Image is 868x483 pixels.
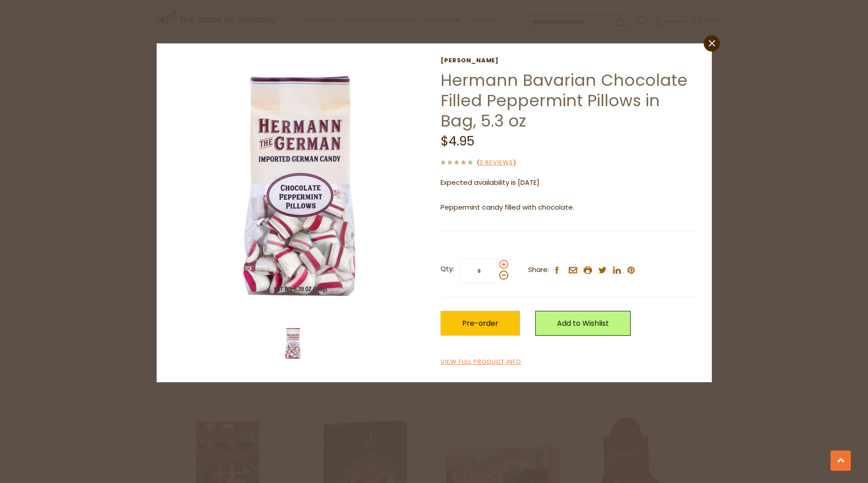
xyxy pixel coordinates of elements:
a: View Full Product Info [441,357,521,367]
a: 0 Reviews [479,158,513,168]
a: Add to Wishlist [535,311,631,336]
button: Pre-order [441,311,520,336]
p: Expected availability is [DATE] [441,177,698,188]
input: Qty: [460,258,497,283]
span: Pre-order [462,318,498,328]
img: Hermann Bavarian Chocolate Filled Pepperminta Pillows [170,57,428,315]
a: [PERSON_NAME] [441,57,698,64]
span: $4.95 [441,132,474,150]
img: Hermann Bavarian Chocolate Filled Pepperminta Pillows [275,325,311,361]
span: Share: [528,264,549,276]
p: Produced in [GEOGRAPHIC_DATA], close to the spring of the Danube in the Swabian hills of [GEOGRAP... [441,220,698,231]
strong: Qty: [441,263,454,275]
a: Hermann Bavarian Chocolate Filled Peppermint Pillows in Bag, 5.3 oz [441,69,687,132]
p: Peppermint candy filled with chocolate. [441,202,698,213]
span: ( ) [477,158,516,167]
